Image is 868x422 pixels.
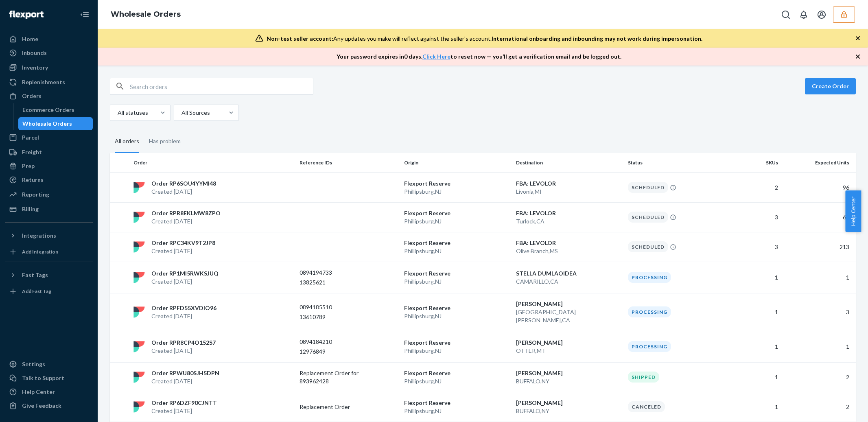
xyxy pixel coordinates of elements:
div: Processing [628,341,671,352]
ol: breadcrumbs [104,3,187,26]
p: 13610789 [300,313,365,321]
button: Fast Tags [5,269,93,282]
div: Billing [22,205,39,213]
a: Billing [5,203,93,216]
p: Your password expires in 0 days . to reset now — you’ll get a verification email and be logged out. [337,52,621,61]
img: flexport logo [133,372,145,383]
p: Turlock , CA [516,217,621,225]
img: flexport logo [133,272,145,283]
div: Returns [22,176,44,184]
img: flexport logo [133,241,145,253]
p: Phillipsburg , NJ [404,217,509,225]
td: 1 [781,331,856,362]
p: Order RPR8EKLMW8ZPO [151,209,221,217]
p: Phillipsburg , NJ [404,347,509,355]
p: [PERSON_NAME] [516,300,621,308]
a: Inventory [5,61,93,74]
p: OTTER , MT [516,347,621,355]
a: Ecommerce Orders [18,103,93,116]
p: Order RPWU80SJH5DPN [151,369,219,377]
div: Settings [22,360,45,368]
p: Replacement Order for 893962428 [300,369,365,385]
a: Wholesale Orders [111,10,181,19]
a: Click Here [422,53,450,60]
p: Livonia , MI [516,188,621,196]
img: flexport logo [133,341,145,352]
td: 2 [781,392,856,422]
p: 0894194733 [300,269,365,277]
p: Created [DATE] [151,377,219,385]
p: Order RP6DZF90CJNTT [151,399,217,407]
th: Order [130,153,296,173]
div: Reporting [22,190,49,199]
div: Canceled [628,401,665,412]
p: Order RP1MI5RWKSJUQ [151,269,219,278]
a: Parcel [5,131,93,144]
div: All orders [115,131,139,153]
div: Talk to Support [22,374,64,382]
td: 2 [781,362,856,392]
div: Orders [22,92,42,100]
td: 1 [729,331,781,362]
th: Origin [401,153,513,173]
div: Parcel [22,133,39,142]
p: 0894184210 [300,338,365,346]
a: Freight [5,146,93,159]
p: Created [DATE] [151,217,221,225]
a: Add Fast Tag [5,285,93,298]
div: Freight [22,148,42,156]
p: Phillipsburg , NJ [404,377,509,385]
p: [PERSON_NAME] [516,339,621,347]
p: Flexport Reserve [404,339,509,347]
img: flexport logo [133,401,145,413]
td: 96 [781,173,856,202]
p: Replacement Order [300,403,365,411]
p: 12976849 [300,348,365,356]
p: Flexport Reserve [404,179,509,188]
th: Expected Units [781,153,856,173]
p: Phillipsburg , NJ [404,188,509,196]
a: Prep [5,160,93,173]
button: Open notifications [796,7,812,23]
p: Created [DATE] [151,247,215,255]
div: Prep [22,162,35,170]
div: Give Feedback [22,402,61,410]
input: All statuses [117,109,125,117]
div: Add Integration [22,248,58,255]
p: FBA: LEVOLOR [516,179,621,188]
div: Processing [628,272,671,283]
button: Talk to Support [5,372,93,385]
button: Give Feedback [5,399,93,412]
div: Ecommerce Orders [22,106,74,114]
p: [GEOGRAPHIC_DATA][PERSON_NAME] , CA [516,308,621,324]
p: Order RPFD55XVDIO96 [151,304,216,312]
button: Integrations [5,229,93,242]
div: Inbounds [22,49,47,57]
p: Flexport Reserve [404,369,509,377]
td: 1 [781,262,856,293]
p: FBA: LEVOLOR [516,209,621,217]
iframe: Opens a widget where you can chat to one of our agents [815,398,860,418]
p: Phillipsburg , NJ [404,312,509,320]
div: Has problem [149,131,181,152]
td: 1 [729,262,781,293]
td: 1 [729,293,781,331]
p: Created [DATE] [151,278,219,286]
th: Destination [513,153,625,173]
div: Scheduled [628,241,668,252]
img: flexport logo [133,306,145,318]
p: Order RPR8CP4O152S7 [151,339,216,347]
td: 3 [729,232,781,262]
button: Close Navigation [77,7,93,23]
p: [PERSON_NAME] [516,399,621,407]
input: Search orders [130,78,313,94]
div: Any updates you make will reflect against the seller's account. [267,35,702,43]
p: Created [DATE] [151,407,217,415]
div: Add Fast Tag [22,288,51,295]
td: 213 [781,232,856,262]
p: [PERSON_NAME] [516,369,621,377]
span: International onboarding and inbounding may not work during impersonation. [492,35,702,42]
p: BUFFALO , NY [516,377,621,385]
a: Wholesale Orders [18,117,93,130]
div: Scheduled [628,182,668,193]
